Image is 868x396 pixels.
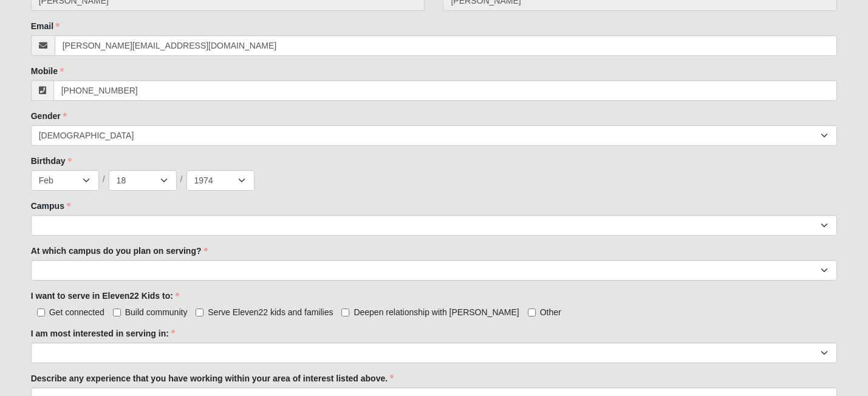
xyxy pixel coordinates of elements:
label: Campus [31,200,70,212]
span: Get connected [49,307,104,317]
span: Build community [125,307,188,317]
label: Birthday [31,155,72,167]
input: Get connected [37,309,45,316]
span: Serve Eleven22 kids and families [208,307,333,317]
label: Gender [31,110,67,122]
label: Email [31,20,60,32]
label: Describe any experience that you have working within your area of interest listed above. [31,372,394,384]
input: Build community [113,309,121,316]
input: Other [528,309,536,316]
label: I want to serve in Eleven22 Kids to: [31,290,179,302]
span: Deepen relationship with [PERSON_NAME] [354,307,519,317]
span: / [180,173,183,186]
label: At which campus do you plan on serving? [31,245,208,257]
input: Deepen relationship with [PERSON_NAME] [341,309,349,316]
input: Serve Eleven22 kids and families [196,309,203,316]
label: Mobile [31,65,64,77]
span: Other [540,307,561,317]
label: I am most interested in serving in: [31,327,175,340]
span: / [103,173,105,186]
